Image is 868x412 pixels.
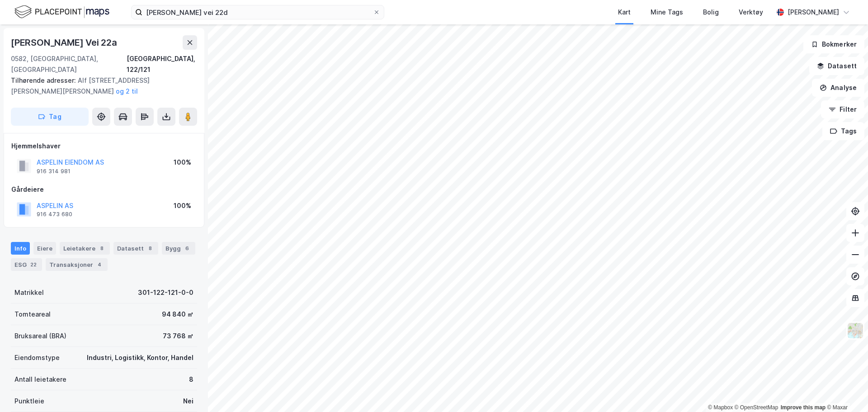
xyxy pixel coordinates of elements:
div: Hjemmelshaver [11,141,197,152]
button: Tags [822,122,864,140]
div: 8 [146,244,155,253]
button: Tag [11,108,89,126]
div: Gårdeiere [11,184,197,195]
div: 916 473 680 [37,211,72,218]
div: Mine Tags [651,7,683,18]
div: 6 [183,244,192,253]
div: Industri, Logistikk, Kontor, Handel [87,352,193,363]
div: Bolig [703,7,719,18]
div: Verktøy [739,7,763,18]
a: Mapbox [708,404,733,411]
div: Nei [183,396,193,407]
button: Analyse [812,79,864,97]
a: OpenStreetMap [735,404,778,411]
div: 22 [28,260,38,269]
input: Søk på adresse, matrikkel, gårdeiere, leietakere eller personer [142,5,373,19]
button: Datasett [809,57,864,75]
div: [GEOGRAPHIC_DATA], 122/121 [127,53,197,75]
iframe: Chat Widget [823,369,868,412]
div: 301-122-121-0-0 [138,287,193,298]
a: Improve this map [781,404,826,411]
div: Matrikkel [14,287,44,298]
div: 8 [189,374,193,385]
div: 0582, [GEOGRAPHIC_DATA], [GEOGRAPHIC_DATA] [11,53,127,75]
div: Eiere [33,242,56,255]
div: 916 314 981 [37,168,71,175]
div: Datasett [113,242,158,255]
div: 100% [174,157,191,168]
div: Bygg [162,242,195,255]
span: Tilhørende adresser: [11,76,78,84]
div: [PERSON_NAME] Vei 22a [11,35,119,50]
div: Leietakere [60,242,110,255]
div: Bruksareal (BRA) [14,331,66,341]
div: 73 768 ㎡ [163,331,193,341]
button: Filter [821,100,864,118]
button: Bokmerker [803,35,864,53]
div: 94 840 ㎡ [162,309,193,320]
div: Alf [STREET_ADDRESS][PERSON_NAME][PERSON_NAME] [11,75,190,97]
div: Eiendomstype [14,352,60,363]
div: Kart [618,7,631,18]
div: [PERSON_NAME] [788,7,839,18]
div: ESG [11,258,42,271]
div: 4 [95,260,104,269]
div: 8 [97,244,106,253]
img: Z [847,322,864,339]
div: Info [11,242,30,255]
div: Transaksjoner [46,258,108,271]
div: Antall leietakere [14,374,66,385]
div: 100% [174,200,191,211]
img: logo.f888ab2527a4732fd821a326f86c7f29.svg [14,4,109,20]
div: Tomteareal [14,309,51,320]
div: Punktleie [14,396,44,407]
